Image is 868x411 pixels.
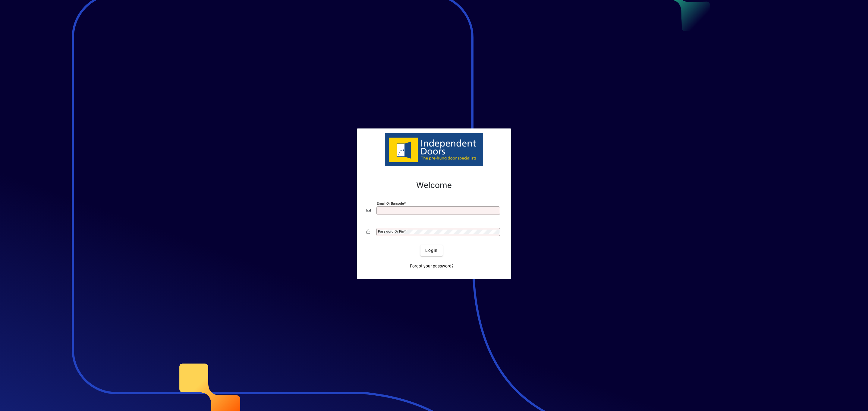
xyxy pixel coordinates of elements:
[425,247,438,254] span: Login
[377,201,404,205] mat-label: Email or Barcode
[420,245,442,256] button: Login
[378,229,404,233] mat-label: Password or Pin
[407,261,456,272] a: Forgot your password?
[366,180,502,190] h2: Welcome
[410,263,454,269] span: Forgot your password?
